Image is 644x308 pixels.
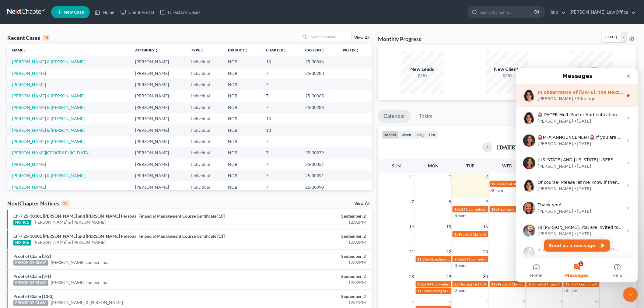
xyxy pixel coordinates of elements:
a: Case Nounfold_more [305,48,325,52]
img: Profile image for James [7,156,19,169]
span: 341(a) meeting for [PERSON_NAME] & [PERSON_NAME] [464,257,555,261]
span: Hi [PERSON_NAME], You are invited to our free Means Test webinar [DATE] 3pm ET. ​ Join the Succes... [22,157,591,162]
div: [PERSON_NAME] [22,72,57,79]
i: unfold_more [244,49,248,52]
td: NDB [223,56,261,67]
td: 13 [261,124,300,136]
div: [PERSON_NAME] [22,163,57,169]
td: [PERSON_NAME] [130,68,186,79]
a: [PERSON_NAME] & [PERSON_NAME] [33,239,106,245]
a: Districtunfold_more [228,48,248,52]
a: Typeunfold_more [191,48,204,52]
td: 7 [261,79,300,90]
td: Individual [186,90,223,102]
td: NDB [223,79,261,90]
a: [PERSON_NAME] & [PERSON_NAME] [12,139,85,144]
td: Individual [186,170,223,181]
a: [PERSON_NAME] Law Office [567,7,636,18]
span: Mon [428,163,439,168]
div: • [DATE] [58,95,75,101]
td: [PERSON_NAME] [130,124,186,136]
a: Proof of Claim [3-2] [13,254,51,259]
div: 12:02PM [252,219,366,225]
td: Individual [186,68,223,79]
h2: [DATE] [497,144,517,150]
a: +2 more [564,288,577,293]
button: week [399,131,414,139]
img: Profile image for James [7,179,19,191]
span: 21 [409,248,415,255]
td: 25-30351 [300,159,338,170]
a: [PERSON_NAME] & [PERSON_NAME] [51,299,123,306]
a: View All [354,201,369,206]
span: 8 [448,198,452,205]
div: [PERSON_NAME] [22,117,57,124]
td: [PERSON_NAME] [130,147,186,159]
td: [PERSON_NAME] [130,56,186,67]
button: list [426,131,438,139]
td: NDB [223,68,261,79]
span: 11:30a [418,289,429,293]
td: NDB [223,90,261,102]
a: [PERSON_NAME] [12,162,46,167]
span: Objections to Discharge Due (PFMC-7) for [PERSON_NAME] [430,257,526,261]
span: 11:30p [418,257,429,261]
a: [PERSON_NAME] & [PERSON_NAME] [12,116,85,121]
div: PROOF OF CLAIM [13,280,48,286]
span: 12:30a [565,282,577,286]
button: Help [81,190,122,214]
a: Ch-7 25-30301 [PERSON_NAME] and [PERSON_NAME] Personal Financial Management Course Certificate [10] [13,213,225,219]
img: Profile image for Emma [7,111,19,124]
a: [PERSON_NAME] [12,71,46,76]
a: Chapterunfold_more [266,48,287,52]
iframe: To enrich screen reader interactions, please activate Accessibility in Grammarly extension settings [623,287,638,302]
span: 7 [485,298,489,305]
img: Profile image for Katie [7,89,19,101]
td: NDB [223,147,261,159]
span: 29 [446,273,452,280]
span: 7 [411,198,415,205]
span: 30 [483,273,489,280]
a: Ch-7 25-30301 [PERSON_NAME] and [PERSON_NAME] Personal Financial Management Course Certificate [11] [13,233,225,239]
span: 341(a) meeting for [PERSON_NAME] & [PERSON_NAME] [427,282,518,286]
span: 5 [411,298,415,305]
div: September, 2 [252,293,366,299]
td: [PERSON_NAME] [130,136,186,147]
td: 13 [261,113,300,124]
span: 6 [448,298,452,305]
a: +2 more [453,288,466,293]
div: September, 2 [252,253,366,259]
td: Individual [186,113,223,124]
div: 12:02PM [252,239,366,245]
td: Individual [186,102,223,113]
td: Individual [186,136,223,147]
td: NDB [223,170,261,181]
span: Tue [467,163,474,168]
span: 9 [485,198,489,205]
td: 7 [261,136,300,147]
a: [PERSON_NAME] & [PERSON_NAME] [12,93,85,98]
td: 25-30283 [300,68,338,79]
div: 12:01PM [252,299,366,306]
td: NDB [223,181,261,193]
span: 16 [483,223,489,230]
td: [PERSON_NAME] [130,90,186,102]
td: NDB [223,136,261,147]
a: Help [546,7,566,18]
div: [PERSON_NAME] [22,140,57,146]
a: [PERSON_NAME] Lumber, Inc. [51,279,108,285]
i: unfold_more [321,49,325,52]
div: • [DATE] [58,117,75,124]
iframe: To enrich screen reader interactions, please activate Accessibility in Grammarly extension settings [516,68,638,282]
div: [PERSON_NAME] [22,95,57,101]
span: 1 [448,173,452,180]
h3: Monthly Progress [378,35,421,43]
button: Send us a message [28,171,94,184]
td: Individual [186,147,223,159]
td: 7 [261,159,300,170]
a: Directory Cases [157,7,204,18]
div: New Clients [486,66,529,73]
a: Attorneyunfold_more [135,48,158,52]
span: Hearing for [PERSON_NAME] & [PERSON_NAME] [459,282,539,286]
